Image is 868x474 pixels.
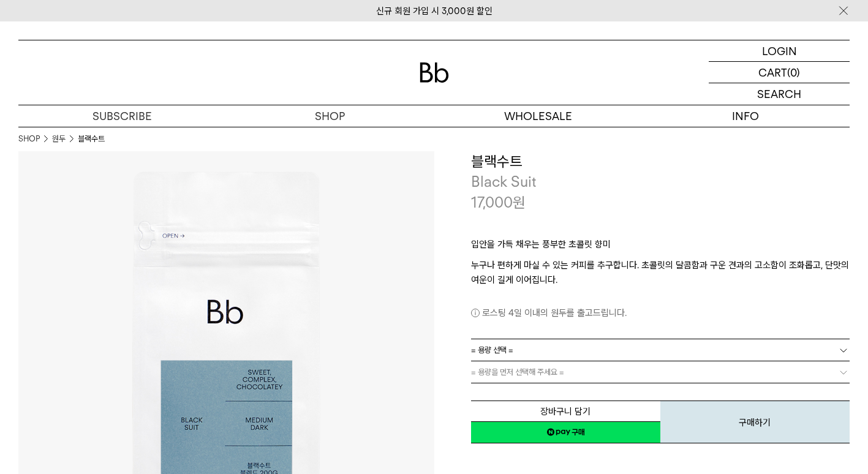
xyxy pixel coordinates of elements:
[471,401,660,422] button: 장바구니 담기
[642,105,850,127] p: INFO
[471,339,513,361] span: = 용량 선택 =
[660,401,850,443] button: 구매하기
[471,306,850,320] p: 로스팅 4일 이내의 원두를 출고드립니다.
[471,237,850,258] p: 입안을 가득 채우는 풍부한 초콜릿 향미
[420,62,449,83] img: 로고
[787,62,800,83] p: (0)
[18,105,226,127] a: SUBSCRIBE
[471,361,564,383] span: = 용량을 먼저 선택해 주세요 =
[709,62,850,83] a: CART (0)
[376,6,492,17] a: 신규 회원 가입 시 3,000원 할인
[762,40,797,61] p: LOGIN
[757,83,801,105] p: SEARCH
[18,133,40,145] a: SHOP
[226,105,434,127] a: SHOP
[758,62,787,83] p: CART
[471,421,660,443] a: 새창
[471,258,850,287] p: 누구나 편하게 마실 수 있는 커피를 추구합니다. 초콜릿의 달콤함과 구운 견과의 고소함이 조화롭고, 단맛의 여운이 길게 이어집니다.
[513,194,526,211] span: 원
[52,133,66,145] a: 원두
[709,40,850,62] a: LOGIN
[78,133,105,145] li: 블랙수트
[471,151,850,172] h3: 블랙수트
[471,192,526,213] p: 17,000
[471,171,850,192] p: Black Suit
[434,105,642,127] p: WHOLESALE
